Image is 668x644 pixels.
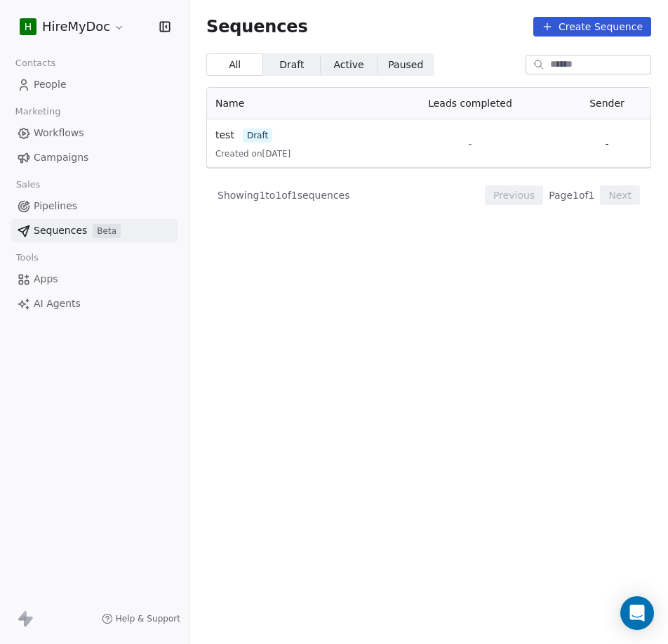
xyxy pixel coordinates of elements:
[549,188,594,202] span: Page 1 of 1
[533,17,651,37] button: Create Sequence
[34,199,77,213] span: Pipelines
[102,613,180,624] a: Help & Support
[116,613,180,624] span: Help & Support
[34,223,87,238] span: Sequences
[34,126,84,140] span: Workflows
[10,247,44,268] span: Tools
[215,128,234,143] a: test
[93,224,121,238] span: Beta
[34,296,81,311] span: AI Agents
[206,17,308,37] span: Sequences
[17,15,128,39] button: HHireMyDoc
[468,137,472,151] span: -
[9,53,62,74] span: Contacts
[11,121,178,145] a: Workflows
[11,219,178,242] a: SequencesBeta
[11,268,178,291] a: Apps
[42,18,110,36] span: HireMyDoc
[34,150,88,165] span: Campaigns
[215,98,244,109] span: Name
[218,188,350,202] span: Showing 1 to 1 of 1 sequences
[600,185,640,205] button: Next
[11,195,178,218] a: Pipelines
[485,185,543,205] button: Previous
[333,58,363,72] span: Active
[620,596,654,630] div: Open Intercom Messenger
[11,146,178,169] a: Campaigns
[34,77,67,92] span: People
[428,98,512,109] span: Leads completed
[11,292,178,315] a: AI Agents
[215,148,290,159] span: Created on [DATE]
[9,101,67,122] span: Marketing
[10,174,46,195] span: Sales
[388,58,423,72] span: Paused
[215,129,234,140] span: test
[25,20,32,34] span: H
[243,129,272,143] span: draft
[11,73,178,96] a: People
[605,138,608,150] span: -
[279,58,304,72] span: Draft
[34,272,58,287] span: Apps
[589,98,624,109] span: Sender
